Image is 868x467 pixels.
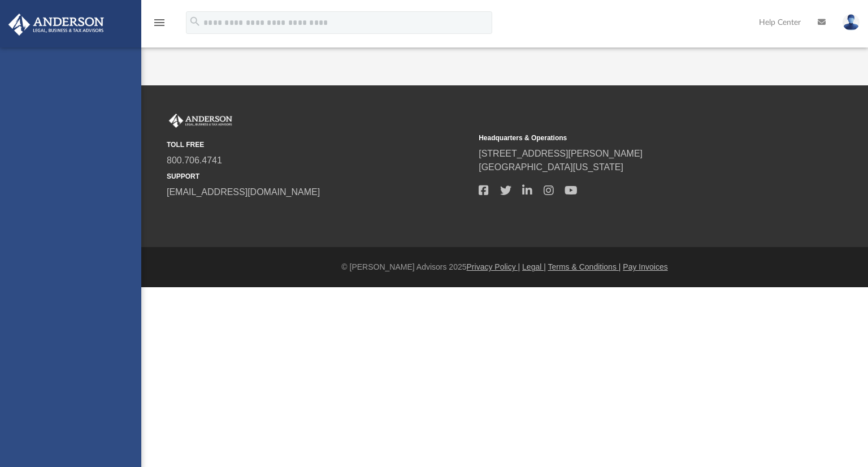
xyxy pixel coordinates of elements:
small: SUPPORT [167,171,471,181]
a: Pay Invoices [623,262,667,271]
div: © [PERSON_NAME] Advisors 2025 [141,261,868,273]
a: [EMAIL_ADDRESS][DOMAIN_NAME] [167,187,320,197]
a: Terms & Conditions | [548,262,621,271]
img: Anderson Advisors Platinum Portal [167,114,235,128]
a: Legal | [522,262,546,271]
a: menu [153,21,166,29]
i: menu [153,16,166,29]
small: Headquarters & Operations [479,133,783,143]
img: Anderson Advisors Platinum Portal [5,14,107,36]
a: [STREET_ADDRESS][PERSON_NAME] [479,149,643,158]
small: TOLL FREE [167,140,471,150]
a: [GEOGRAPHIC_DATA][US_STATE] [479,162,623,172]
i: search [189,15,201,28]
a: 800.706.4741 [167,155,222,165]
a: Privacy Policy | [467,262,520,271]
img: User Pic [843,14,860,31]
